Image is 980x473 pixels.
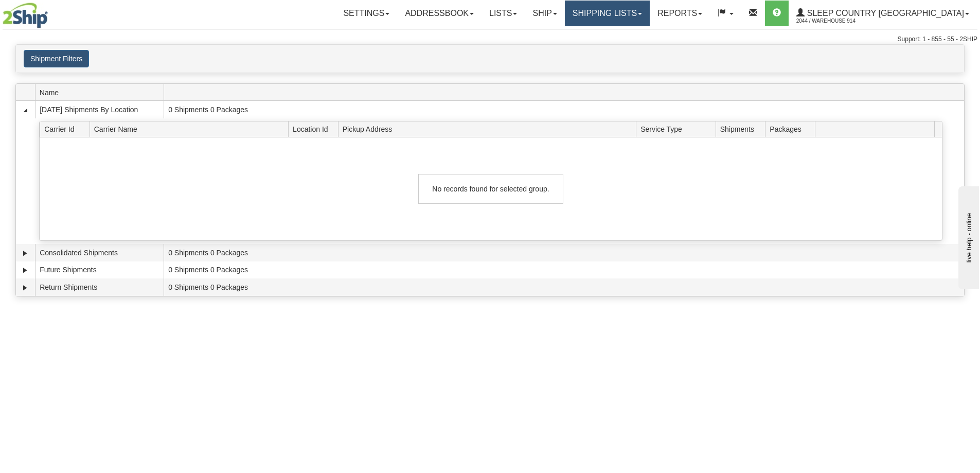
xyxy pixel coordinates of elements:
a: Expand [20,283,30,293]
a: Ship [525,1,564,26]
a: Reports [650,1,710,26]
span: Packages [770,121,815,137]
a: Expand [20,248,30,258]
span: Service Type [640,121,716,137]
td: 0 Shipments 0 Packages [164,278,964,296]
div: No records found for selected group. [418,174,563,204]
td: Consolidated Shipments [35,244,164,261]
span: Sleep Country [GEOGRAPHIC_DATA] [805,9,964,17]
a: Expand [20,265,30,275]
img: logo2044.jpg [3,3,48,28]
span: Name [40,84,164,100]
span: 2044 / Warehouse 914 [796,16,874,26]
td: Return Shipments [35,278,164,296]
a: Lists [482,1,525,26]
td: 0 Shipments 0 Packages [164,244,964,261]
span: Pickup Address [343,121,636,137]
a: Shipping lists [565,1,650,26]
span: Shipments [720,121,765,137]
a: Sleep Country [GEOGRAPHIC_DATA] 2044 / Warehouse 914 [789,1,977,26]
div: live help - online [8,9,95,16]
a: Addressbook [397,1,482,26]
td: Future Shipments [35,261,164,279]
a: Settings [335,1,397,26]
span: Location Id [293,121,338,137]
td: 0 Shipments 0 Packages [164,101,964,118]
a: Collapse [20,105,30,115]
iframe: chat widget [956,184,979,289]
div: Support: 1 - 855 - 55 - 2SHIP [3,35,977,44]
button: Shipment Filters [24,50,89,67]
td: [DATE] Shipments By Location [35,101,164,118]
span: Carrier Name [94,121,289,137]
td: 0 Shipments 0 Packages [164,261,964,279]
span: Carrier Id [44,121,90,137]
